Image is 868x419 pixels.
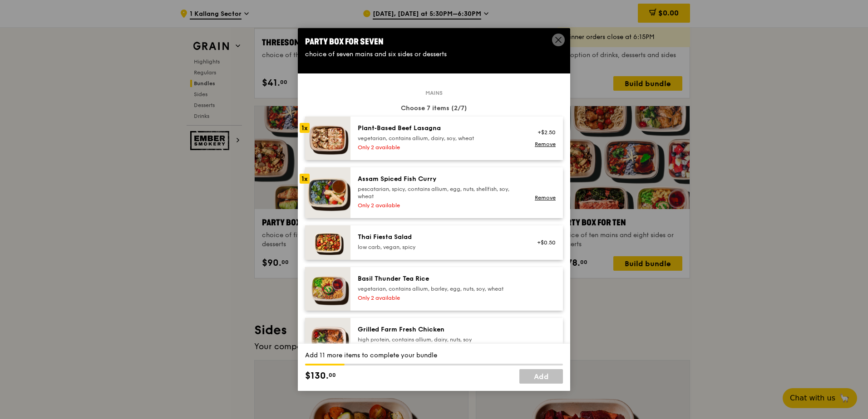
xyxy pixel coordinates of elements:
[358,336,521,343] div: high protein, contains allium, dairy, nuts, soy
[305,35,563,48] div: Party Box for Seven
[535,195,556,201] a: Remove
[305,225,350,260] img: daily_normal_Thai_Fiesta_Salad__Horizontal_.jpg
[532,129,556,136] div: +$2.50
[519,369,563,384] a: Add
[358,244,521,251] div: low carb, vegan, spicy
[305,117,350,160] img: daily_normal_Citrusy-Cauliflower-Plant-Based-Lasagna-HORZ.jpg
[305,104,563,113] div: Choose 7 items (2/7)
[358,325,521,334] div: Grilled Farm Fresh Chicken
[305,351,563,360] div: Add 11 more items to complete your bundle
[358,294,521,302] div: Only 2 available
[358,274,521,283] div: Basil Thunder Tea Rice
[358,202,521,209] div: Only 2 available
[300,123,310,133] div: 1x
[358,144,521,151] div: Only 2 available
[305,50,563,59] div: choice of seven mains and six sides or desserts
[305,267,350,311] img: daily_normal_HORZ-Basil-Thunder-Tea-Rice.jpg
[358,285,521,292] div: vegetarian, contains allium, barley, egg, nuts, soy, wheat
[358,124,521,133] div: Plant‑Based Beef Lasagna
[305,369,329,383] span: $130.
[422,89,446,97] span: Mains
[305,318,350,361] img: daily_normal_HORZ-Grilled-Farm-Fresh-Chicken.jpg
[358,185,521,200] div: pescatarian, spicy, contains allium, egg, nuts, shellfish, soy, wheat
[358,135,521,142] div: vegetarian, contains allium, dairy, soy, wheat
[535,141,556,147] a: Remove
[305,167,350,218] img: daily_normal_Assam_Spiced_Fish_Curry__Horizontal_.jpg
[532,239,556,246] div: +$0.50
[300,174,310,184] div: 1x
[329,371,336,379] span: 00
[358,233,521,242] div: Thai Fiesta Salad
[358,175,521,184] div: Assam Spiced Fish Curry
